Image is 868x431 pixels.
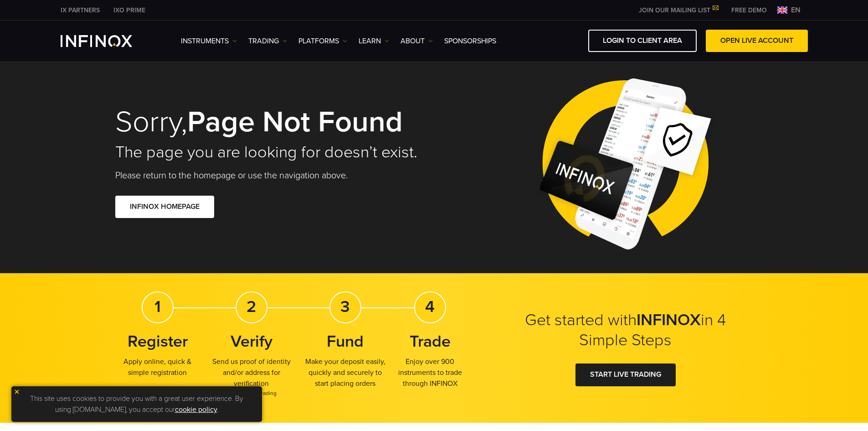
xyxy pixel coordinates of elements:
strong: page not found [187,104,403,140]
a: INFINOX MENU [724,5,774,15]
a: cookie policy [175,405,217,414]
a: JOIN OUR MAILING LIST [632,6,724,14]
a: Learn [359,36,389,47]
a: START LIVE TRADING [575,363,676,386]
a: SPONSORSHIPS [444,36,496,47]
p: This site uses cookies to provide you with a great user experience. By using [DOMAIN_NAME], you a... [16,391,257,417]
a: INFINOX Logo [61,35,154,47]
strong: 3 [340,297,350,317]
span: en [787,5,804,16]
img: yellow close icon [14,389,20,395]
p: Please return to the homepage or use the navigation above. [115,169,421,182]
strong: 1 [154,297,161,317]
strong: Fund [327,332,364,351]
a: ABOUT [401,36,433,47]
a: INFINOX [107,5,152,15]
a: Instruments [181,36,237,47]
a: LOGIN TO CLIENT AREA [588,30,697,52]
p: Send us proof of identity and/or address for verification [209,356,294,397]
strong: 2 [247,297,256,317]
h1: Sorry, [115,107,421,138]
a: PLATFORMS [298,36,347,47]
a: TRADING [248,36,287,47]
a: INFINOX [54,5,107,15]
strong: 4 [425,297,435,317]
h2: Get started with in 4 Simple Steps [512,310,740,350]
strong: Trade [410,332,451,351]
strong: Verify [231,332,272,351]
a: OPEN LIVE ACCOUNT [706,30,808,52]
h2: The page you are looking for doesn’t exist. [115,142,421,162]
p: Apply online, quick & simple registration [115,356,200,378]
p: Make your deposit easily, quickly and securely to start placing orders [303,356,388,389]
p: Enjoy over 900 instruments to trade through INFINOX [388,356,473,389]
a: INFINOX HOMEPAGE [115,196,214,218]
strong: Register [128,332,188,351]
strong: INFINOX [637,310,701,330]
